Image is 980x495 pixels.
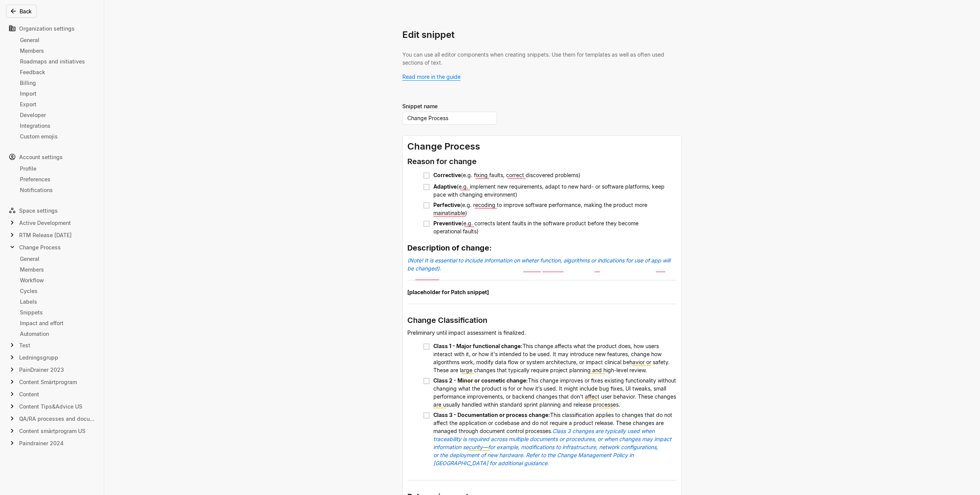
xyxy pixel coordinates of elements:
span: Change Process [407,141,480,152]
div: Edit snippet [402,29,682,50]
div: Automation [20,330,95,338]
div: Labels [20,298,95,306]
span: Description of change: [407,243,492,252]
span: Reason for change [407,157,477,166]
div: Impact and effort [20,319,95,327]
span: Adaptive [433,183,457,190]
input: Snippet name [402,112,497,125]
span: [placeholder for Patch snippet] [407,289,489,295]
div: Export [20,100,95,108]
div: Roadmaps and initiatives [20,57,95,65]
span: (e.g. implement new requirements, adapt to new hard- or software platforms, keep pace with changi... [433,183,666,198]
span: Preliminary until impact assessment is finalized. [407,329,526,336]
a: Snippets [17,307,98,318]
span: (e.g. corrects latent faults in the software product before they become operational faults) [433,220,639,234]
a: Export [17,99,98,109]
a: General [17,253,98,264]
span: Class 2 - Minor or cosmetic change: [433,377,528,384]
p: You can use all editor components when creating snippets. Use them for templates as well as often... [402,50,682,67]
div: Organization settings [6,22,98,34]
div: Custom emojis [20,132,95,140]
div: Account settings [6,151,98,163]
a: Impact and effort [17,318,98,328]
div: Snippets [20,308,95,316]
div: Preferences [20,175,95,183]
span: Class 1 - Major functional change: [433,343,523,349]
a: Labels [17,296,98,307]
div: General [20,36,95,44]
span: Class 3 - Documentation or process change: [433,412,550,418]
span: Content [19,390,39,398]
span: Content Tips&Advice US [19,402,82,410]
a: Integrations [17,120,98,131]
span: Class 3 changes are typically used when traceability is required across multiple documents or pro... [433,428,673,466]
a: Cycles [17,285,98,296]
a: Profile [17,163,98,174]
a: Roadmaps and initiatives [17,56,98,67]
a: Notifications [17,184,98,195]
div: General [20,255,95,263]
div: Members [20,265,95,274]
span: This classification applies to changes that do not affect the application or codebase and do not ... [433,412,674,434]
div: Space settings [6,204,98,217]
span: (e.g. recoding to improve software performance, making the product more mainatinable) [433,202,649,216]
a: Custom emojis [17,131,98,142]
a: Read more in the guide [402,73,461,80]
div: Snippet name [402,102,438,110]
span: Content Smärtprogram [19,378,77,386]
a: Developer [17,109,98,120]
span: QA/RA processes and documents [19,415,95,423]
span: This change improves or fixes existing functionality without changing what the product is for or ... [433,377,678,408]
a: Members [17,264,98,275]
a: Preferences [17,174,98,184]
div: Billing [20,79,95,87]
span: Change Classification [407,316,487,325]
div: Integrations [20,122,95,130]
span: Paindrainer 2024 [19,439,64,447]
div: Cycles [20,287,95,295]
a: Members [17,45,98,56]
span: Content smärtprogram US [19,427,85,435]
div: Profile [20,164,95,173]
div: Import [20,90,95,98]
div: Notifications [20,186,95,194]
div: Feedback [20,68,95,76]
span: PainDrainer 2023 [19,366,64,374]
button: Back [6,5,37,18]
span: (e.g. fixing faults, correct discovered problems) [461,172,580,178]
div: Workflow [20,276,95,284]
a: Workflow [17,275,98,285]
div: Developer [20,111,95,119]
a: Billing [17,77,98,88]
a: Import [17,88,98,99]
div: Members [20,47,95,55]
span: (Note! It is essential to include information on wheter function, algorithms or indications for u... [407,257,672,272]
span: RTM Release [DATE] [19,231,72,239]
a: Automation [17,328,98,339]
a: General [17,34,98,45]
span: Preventive [433,220,461,226]
a: Feedback [17,67,98,77]
span: Change Process [19,243,61,251]
span: Corrective [433,172,461,178]
span: Perfective [433,202,460,208]
span: Ledningsgrupp [19,353,58,361]
span: This change affects what the product does, how users interact with it, or how it's intended to be... [433,343,671,373]
span: Active Development [19,219,71,227]
span: Test [19,341,30,349]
